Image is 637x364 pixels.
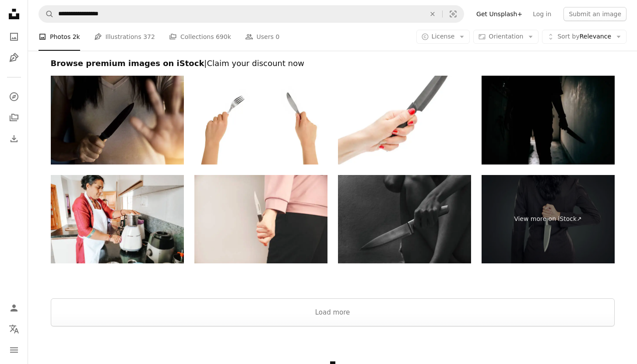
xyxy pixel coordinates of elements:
a: Log in [528,7,556,21]
a: View more on iStock↗ [482,175,615,264]
a: Get Unsplash+ [471,7,528,21]
img: Indian mother and daughter preparing food in kitchen [51,175,184,264]
a: Download History [5,130,23,147]
a: Illustrations [5,49,23,66]
img: woman hand holding knife in back [194,175,327,264]
span: Sort by [557,33,579,40]
img: Woman hand holding kitchen knife. Isolated on white background. [338,76,471,164]
span: Orientation [489,33,523,40]
button: Menu [5,341,23,359]
button: Clear [423,6,442,22]
a: Collections [5,109,23,126]
button: Orientation [473,30,538,44]
span: License [432,33,455,40]
button: Language [5,320,23,338]
span: 0 [275,32,279,42]
a: Users 0 [245,23,280,51]
button: Load more [51,298,615,326]
a: Home — Unsplash [5,5,23,24]
a: Explore [5,88,23,105]
a: Photos [5,28,23,45]
form: Find visuals sitewide [39,5,464,23]
img: angry woman and knife [338,175,471,264]
h2: Browse premium images on iStock [51,58,615,69]
button: Search Unsplash [39,6,54,22]
a: Log in / Sign up [5,299,23,317]
button: License [416,30,470,44]
img: eating [194,76,327,164]
button: Submit an image [563,7,626,21]
a: Illustrations 372 [94,23,155,51]
button: Sort byRelevance [542,30,626,44]
button: Visual search [443,6,464,22]
img: The shadow of a female murderer stood terrifyingly holding a knife and lit from behind.Scary horr... [482,76,615,164]
img: Woman holding a knife in hand while defending herself [51,76,184,164]
a: Collections 690k [169,23,231,51]
span: 690k [216,32,231,42]
span: 372 [143,32,155,42]
span: | Claim your discount now [204,59,304,68]
span: Relevance [557,32,611,41]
